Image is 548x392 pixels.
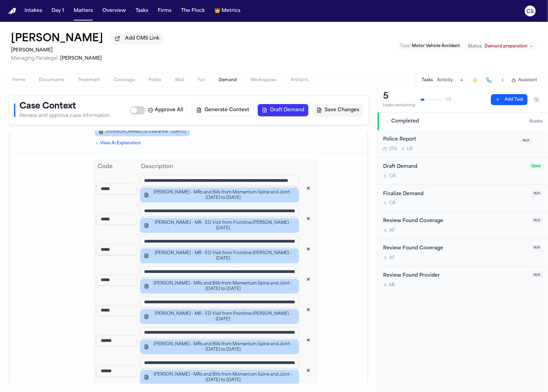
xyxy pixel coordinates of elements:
button: Add Task [491,94,528,105]
div: Police Report [383,136,517,144]
button: Tasks [422,77,433,83]
span: A F [389,228,395,233]
button: Make a Call [484,75,494,85]
button: Remove code [302,304,314,317]
div: Review Found Coverage [383,217,528,225]
div: Open task: Review Found Provider [378,266,548,293]
p: Review and approve case information [19,113,110,119]
div: Review Found Provider [383,272,528,280]
div: 5 [383,91,415,102]
label: Approve All [148,107,183,114]
span: M L [389,282,396,288]
div: Open task: Police Report [378,130,548,158]
button: Completed6tasks [378,113,548,130]
button: Tasks [133,5,151,17]
button: Add CMS Link [111,33,163,44]
div: Finalize Demand [383,190,528,198]
span: 1 / 6 [445,97,451,102]
button: [PERSON_NAME] - MR - ED Visit from Frontline [PERSON_NAME] - [DATE] [140,309,299,324]
div: Review Found Coverage [383,245,528,252]
span: 27d [389,146,397,152]
span: Workspaces [251,77,277,83]
th: Code [95,160,139,174]
span: A F [389,255,395,261]
span: [PERSON_NAME] [60,56,102,61]
span: Artifacts [291,77,309,83]
button: Create Immediate Task [470,75,480,85]
span: Demand [219,77,237,83]
span: Managing Paralegal: [11,56,59,61]
span: Treatment [78,77,100,83]
button: The Flock [178,5,208,17]
div: tasks remaining [383,103,415,108]
button: Overview [100,5,129,17]
button: [PERSON_NAME] - MRs and Bills from Momentum Spine and Joint - [DATE] to [DATE] [140,339,299,354]
span: L B [407,146,412,152]
h1: [PERSON_NAME] [11,33,103,45]
button: Change status from Demand preparation [465,42,537,50]
span: C R [389,174,395,179]
button: Generate Context [192,104,254,116]
div: Open task: Review Found Coverage [378,239,548,266]
button: Remove code [302,213,314,226]
button: Remove code [302,335,314,347]
button: Hide completed tasks (⌘⇧H) [530,94,543,105]
button: Day 1 [49,5,67,17]
h2: [PERSON_NAME] [11,46,163,55]
button: crownMetrics [212,5,243,17]
span: Done [530,163,543,170]
button: Edit Type: Motor Vehicle Accident [398,43,462,49]
button: Draft Demand [258,104,308,116]
span: C R [389,201,395,206]
span: Fax [198,77,205,83]
button: Remove code [302,244,314,256]
button: [PERSON_NAME] - MRs and Bills from Momentum Spine and Joint - [DATE] to [DATE] [140,279,299,294]
span: Assistant [518,77,537,83]
span: Documents [39,77,64,83]
span: Home [12,77,25,83]
span: Type : [400,44,411,48]
button: Remove code [302,183,314,195]
img: Finch Logo [8,8,16,14]
button: [PERSON_NAME] - MRs and Bills from Momentum Spine and Joint - [DATE] to [DATE] [140,370,299,385]
span: N/A [532,217,543,224]
button: Intakes [22,5,45,17]
button: Add Task [457,75,466,85]
button: Edit matter name [11,33,103,45]
button: Remove code [302,274,314,286]
button: Save Changes [312,104,363,116]
a: Home [8,8,16,14]
button: Remove code [302,365,314,377]
div: Draft Demand [383,163,525,171]
a: Matters [71,5,96,17]
span: Police [149,77,161,83]
button: [PERSON_NAME] to Esurance - [DATE] [95,127,190,136]
span: Add CMS Link [125,35,159,42]
span: Coverage [114,77,135,83]
summary: View AI Explanation [95,141,317,146]
h1: Case Context [19,101,110,112]
span: Status: [468,44,482,49]
span: N/A [532,245,543,251]
th: Description [139,160,300,174]
button: Firms [155,5,174,17]
div: Open task: Draft Demand [378,158,548,185]
span: 6 task s [529,119,543,124]
span: Motor Vehicle Accident [412,44,460,48]
span: N/A [532,190,543,197]
span: Demand preparation [484,44,528,49]
span: N/A [521,137,532,144]
div: Open task: Finalize Demand [378,185,548,212]
button: [PERSON_NAME] - MR - ED Visit from Frontline [PERSON_NAME] - [DATE] [140,248,299,263]
span: N/A [532,272,543,278]
span: Completed [391,118,419,125]
button: Assistant [511,77,537,83]
button: [PERSON_NAME] - MR - ED Visit from Frontline [PERSON_NAME] - [DATE] [140,218,299,233]
div: Open task: Review Found Coverage [378,212,548,239]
